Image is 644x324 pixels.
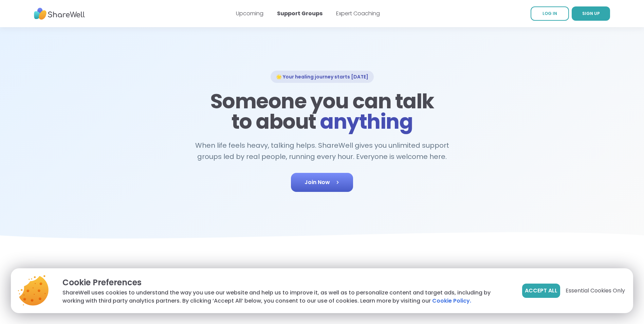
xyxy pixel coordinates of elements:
span: anything [320,107,412,136]
a: LOG IN [531,6,569,21]
span: Accept All [525,287,557,295]
span: Essential Cookies Only [566,287,625,295]
div: 🌟 Your healing journey starts [DATE] [271,71,374,83]
a: Expert Coaching [336,10,380,17]
button: Accept All [522,284,560,298]
p: ShareWell uses cookies to understand the way you use our website and help us to improve it, as we... [62,289,511,305]
h1: Someone you can talk to about [208,91,436,132]
p: Cookie Preferences [62,276,511,289]
a: Join Now [291,173,353,192]
a: SIGN UP [572,6,610,21]
a: Support Groups [277,10,323,17]
a: Upcoming [236,10,263,17]
h2: When life feels heavy, talking helps. ShareWell gives you unlimited support groups led by real pe... [192,140,453,162]
span: Join Now [305,178,339,186]
span: SIGN UP [582,11,600,16]
span: LOG IN [542,11,557,16]
a: Cookie Policy. [432,297,471,305]
img: ShareWell Nav Logo [34,4,85,23]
